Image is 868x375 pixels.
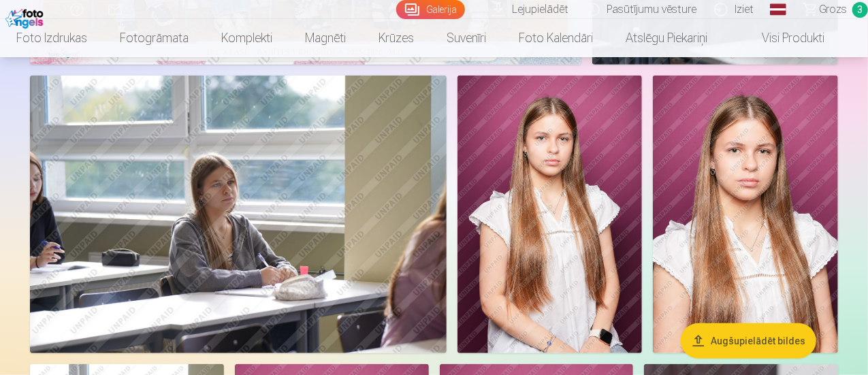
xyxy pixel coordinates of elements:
a: Atslēgu piekariņi [609,19,724,57]
a: Fotogrāmata [103,19,205,57]
a: Krūzes [362,19,430,57]
a: Suvenīri [430,19,502,57]
a: Magnēti [289,19,362,57]
span: 3 [852,2,868,18]
a: Visi produkti [724,19,841,57]
img: /fa1 [5,5,47,29]
button: Augšupielādēt bildes [681,323,816,359]
span: Grozs [819,1,847,18]
a: Foto kalendāri [502,19,609,57]
a: Komplekti [205,19,289,57]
